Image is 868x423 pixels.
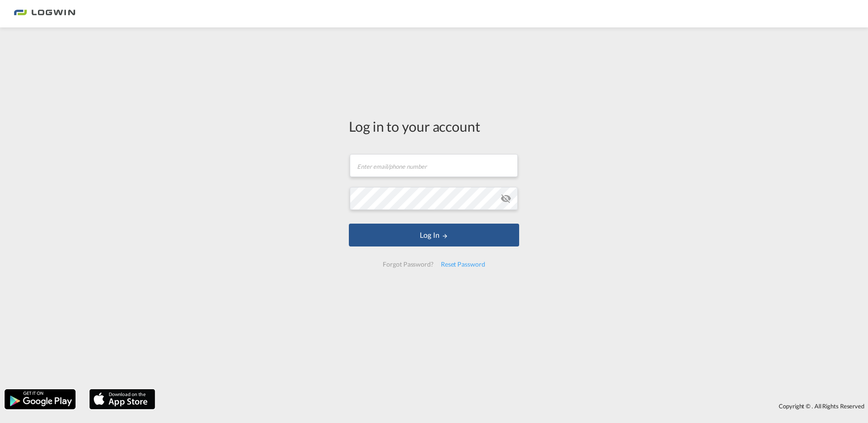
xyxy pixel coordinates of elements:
[349,117,519,136] div: Log in to your account
[350,154,518,177] input: Enter email/phone number
[4,388,76,410] img: google.png
[379,256,437,273] div: Forgot Password?
[160,398,868,414] div: Copyright © . All Rights Reserved
[88,388,156,410] img: apple.png
[14,4,76,24] img: bc73a0e0d8c111efacd525e4c8ad7d32.png
[500,193,511,204] md-icon: icon-eye-off
[437,256,489,273] div: Reset Password
[349,224,519,246] button: LOGIN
